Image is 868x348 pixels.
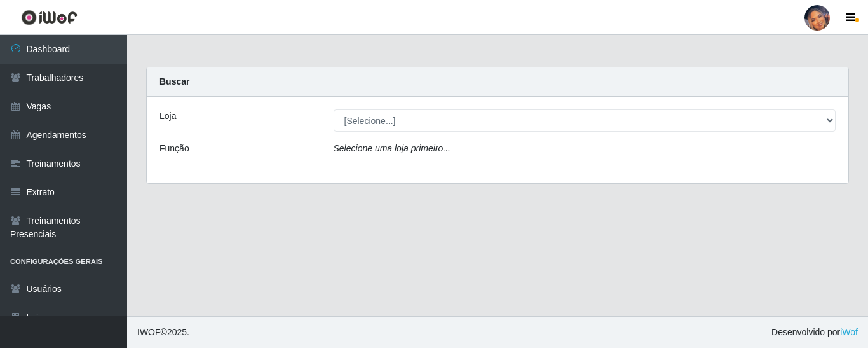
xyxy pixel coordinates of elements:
label: Loja [159,109,176,123]
strong: Buscar [159,76,189,87]
i: Selecione uma loja primeiro... [334,143,451,153]
label: Função [159,142,189,155]
a: iWof [840,327,858,337]
span: © 2025 . [137,326,189,339]
span: Desenvolvido por [771,326,858,339]
span: IWOF [137,327,161,337]
img: CoreUI Logo [21,10,78,25]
